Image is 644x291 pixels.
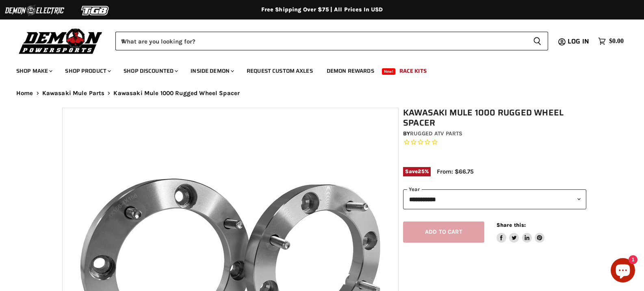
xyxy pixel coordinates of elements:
[42,90,105,97] a: Kawasaki Mule Parts
[403,167,431,176] span: Save %
[115,32,527,50] input: When autocomplete results are available use up and down arrows to review and enter to select
[497,222,545,243] aside: Share this:
[437,168,474,175] span: From: $66.75
[410,130,462,137] a: Rugged ATV Parts
[321,63,380,79] a: Demon Rewards
[403,138,587,147] span: Rated 0.0 out of 5 stars 0 reviews
[113,90,240,97] span: Kawasaki Mule 1000 Rugged Wheel Spacer
[117,63,183,79] a: Shop Discounted
[527,32,548,50] button: Search
[65,3,126,18] img: TGB Logo 2
[4,3,65,18] img: Demon Electric Logo 2
[497,222,526,228] span: Share this:
[568,36,589,46] span: Log in
[16,26,105,55] img: Demon Powersports
[184,63,239,79] a: Inside Demon
[608,258,637,284] inbox-online-store-chat: Shopify online store chat
[115,32,548,50] form: Product
[564,38,594,45] a: Log in
[382,68,396,75] span: New!
[10,63,57,79] a: Shop Make
[418,168,424,174] span: 25
[594,35,628,47] a: $0.00
[403,189,587,209] select: year
[10,59,622,79] ul: Main menu
[16,90,33,97] a: Home
[609,37,624,45] span: $0.00
[59,63,116,79] a: Shop Product
[393,63,433,79] a: Race Kits
[403,108,587,128] h1: Kawasaki Mule 1000 Rugged Wheel Spacer
[241,63,319,79] a: Request Custom Axles
[403,129,587,138] div: by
